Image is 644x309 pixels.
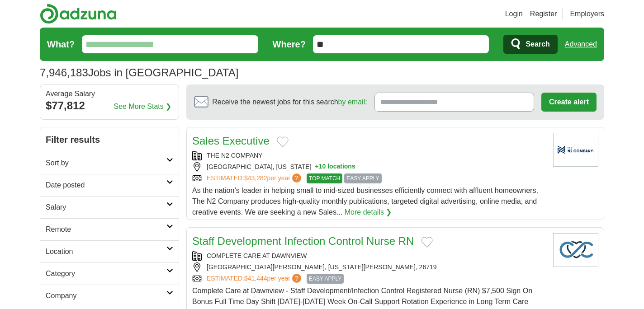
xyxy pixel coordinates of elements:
[40,196,179,218] a: Salary
[421,237,433,248] button: Add to favorite jobs
[292,173,301,183] span: ?
[307,173,342,183] span: TOP MATCH
[212,97,367,108] span: Receive the newest jobs for this search :
[192,235,414,247] a: Staff Development Infection Control Nurse RN
[526,35,549,53] span: Search
[46,98,173,114] div: $77,812
[244,275,267,282] span: $41,444
[40,262,179,285] a: Category
[46,224,166,235] h2: Remote
[40,218,179,240] a: Remote
[192,251,546,261] div: COMPLETE CARE AT DAWNVIEW
[114,101,172,112] a: See More Stats ❯
[553,133,598,167] img: Company logo
[530,9,557,19] a: Register
[46,268,166,279] h2: Category
[315,162,355,172] button: +10 locations
[505,9,523,19] a: Login
[40,285,179,307] a: Company
[307,274,344,284] span: EASY APPLY
[541,93,597,112] button: Create alert
[570,9,604,19] a: Employers
[40,66,238,79] h1: Jobs in [GEOGRAPHIC_DATA]
[207,274,303,284] a: ESTIMATED:$41,444per year?
[192,187,538,216] span: As the nation’s leader in helping small to mid-sized businesses efficiently connect with affluent...
[47,37,75,51] label: What?
[46,290,166,301] h2: Company
[46,202,166,213] h2: Salary
[46,158,166,169] h2: Sort by
[345,207,392,218] a: More details ❯
[192,162,546,172] div: [GEOGRAPHIC_DATA], [US_STATE]
[315,162,319,172] span: +
[40,4,117,24] img: Adzuna logo
[192,151,546,160] div: THE N2 COMPANY
[503,35,557,54] button: Search
[553,233,598,267] img: Company logo
[344,173,381,183] span: EASY APPLY
[40,127,179,152] h2: Filter results
[40,174,179,196] a: Date posted
[46,90,173,98] div: Average Salary
[207,173,303,183] a: ESTIMATED:$43,282per year?
[244,174,267,182] span: $43,282
[338,98,365,106] a: by email
[46,180,166,191] h2: Date posted
[40,65,88,81] span: 7,946,183
[40,152,179,174] a: Sort by
[192,262,546,272] div: [GEOGRAPHIC_DATA][PERSON_NAME], [US_STATE][PERSON_NAME], 26719
[292,274,301,283] span: ?
[46,246,166,257] h2: Location
[192,135,270,147] a: Sales Executive
[565,35,597,53] a: Advanced
[273,37,306,51] label: Where?
[40,240,179,262] a: Location
[277,136,289,147] button: Add to favorite jobs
